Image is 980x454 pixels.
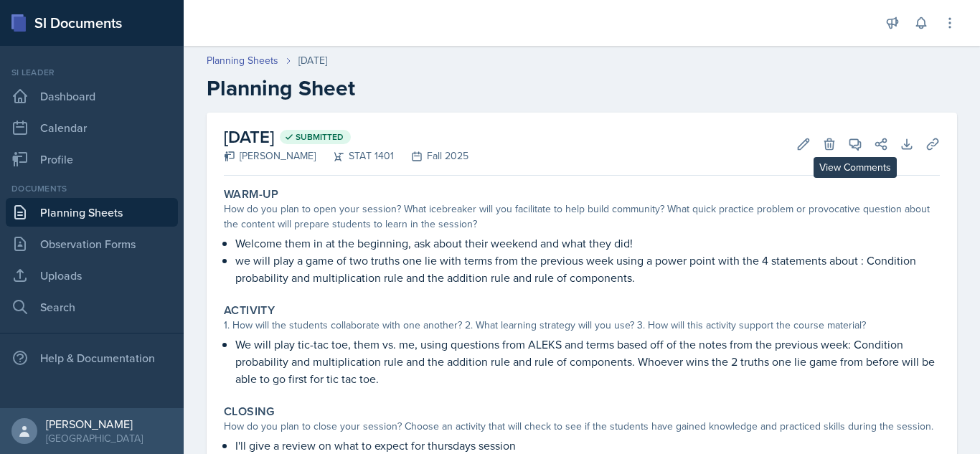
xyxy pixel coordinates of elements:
p: We will play tic-tac toe, them vs. me, using questions from ALEKS and terms based off of the note... [235,336,940,387]
label: Activity [224,303,275,318]
p: Welcome them in at the beginning, ask about their weekend and what they did! [235,235,940,252]
a: Calendar [6,113,178,142]
h2: Planning Sheet [207,75,957,101]
div: Help & Documentation [6,344,178,372]
a: Search [6,293,178,321]
label: Closing [224,405,275,419]
div: [PERSON_NAME] [224,148,316,164]
label: Warm-Up [224,187,279,202]
div: [PERSON_NAME] [46,417,143,431]
div: STAT 1401 [316,148,394,164]
div: Fall 2025 [394,148,468,164]
div: How do you plan to close your session? Choose an activity that will check to see if the students ... [224,419,940,434]
p: I'll give a review on what to expect for thursdays session [235,437,940,454]
p: we will play a game of two truths one lie with terms from the previous week using a power point w... [235,252,940,286]
div: [GEOGRAPHIC_DATA] [46,431,143,445]
span: Submitted [296,131,344,143]
div: How do you plan to open your session? What icebreaker will you facilitate to help build community... [224,202,940,232]
h2: [DATE] [224,124,468,150]
div: 1. How will the students collaborate with one another? 2. What learning strategy will you use? 3.... [224,318,940,333]
a: Observation Forms [6,230,178,258]
a: Profile [6,145,178,174]
a: Uploads [6,261,178,290]
div: [DATE] [298,53,327,68]
a: Dashboard [6,82,178,110]
a: Planning Sheets [6,198,178,227]
a: Planning Sheets [207,53,278,68]
button: View Comments [842,131,868,157]
div: Si leader [6,66,178,79]
div: Documents [6,182,178,195]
